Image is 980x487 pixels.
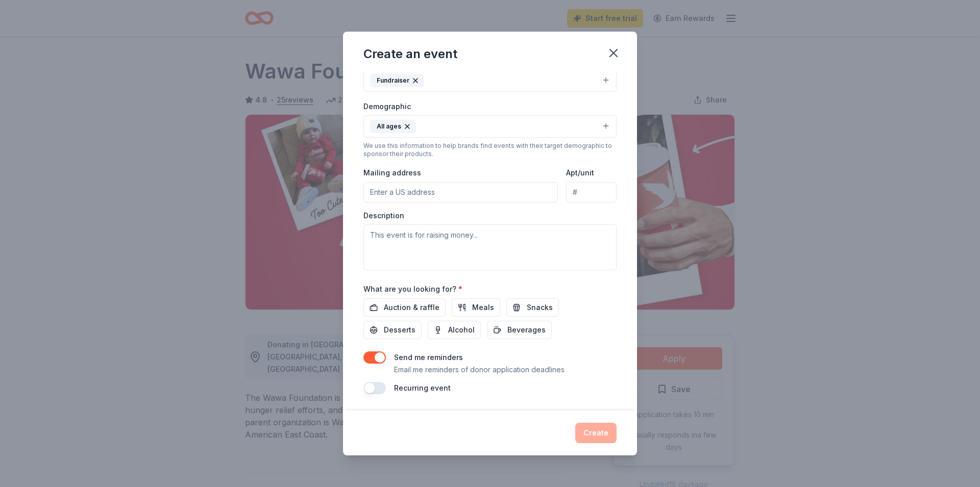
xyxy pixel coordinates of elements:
button: Fundraiser [363,69,617,92]
label: Apt/unit [566,168,594,178]
label: What are you looking for? [363,284,462,294]
button: Alcohol [428,321,481,339]
p: Email me reminders of donor application deadlines [394,364,565,376]
label: Mailing address [363,168,421,178]
button: Snacks [506,298,559,317]
label: Recurring event [394,383,451,392]
div: All ages [370,120,416,133]
label: Demographic [363,101,411,112]
button: Meals [452,298,500,317]
span: Meals [472,301,494,314]
label: Send me reminders [394,353,463,362]
label: Description [363,211,404,221]
button: Beverages [487,321,552,339]
input: # [566,182,617,202]
span: Auction & raffle [384,301,439,314]
button: Auction & raffle [363,298,446,317]
input: Enter a US address [363,182,558,202]
div: We use this information to help brands find events with their target demographic to sponsor their... [363,142,617,158]
button: All ages [363,115,617,138]
span: Alcohol [448,324,475,336]
span: Desserts [384,324,415,336]
span: Beverages [507,324,546,336]
span: Snacks [527,301,553,314]
button: Desserts [363,321,422,339]
div: Create an event [363,46,457,62]
div: Fundraiser [370,74,424,87]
